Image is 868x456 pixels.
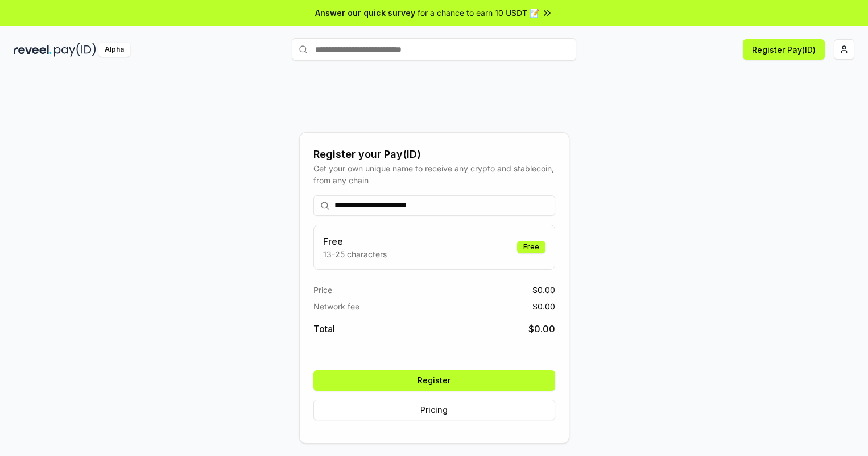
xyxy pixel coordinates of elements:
[418,7,539,19] span: for a chance to earn 10 USDT 📝
[323,235,387,248] h3: Free
[313,400,555,420] button: Pricing
[517,241,545,253] div: Free
[532,284,555,296] span: $ 0.00
[313,370,555,391] button: Register
[313,147,555,162] div: Register your Pay(ID)
[14,43,52,57] img: reveel_dark
[323,248,387,260] p: 13-25 characters
[315,7,415,19] span: Answer our quick survey
[98,43,130,57] div: Alpha
[313,300,359,312] span: Network fee
[313,322,335,336] span: Total
[54,43,96,57] img: pay_id
[528,322,555,336] span: $ 0.00
[313,284,332,296] span: Price
[743,39,825,60] button: Register Pay(ID)
[532,300,555,312] span: $ 0.00
[313,162,555,186] div: Get your own unique name to receive any crypto and stablecoin, from any chain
